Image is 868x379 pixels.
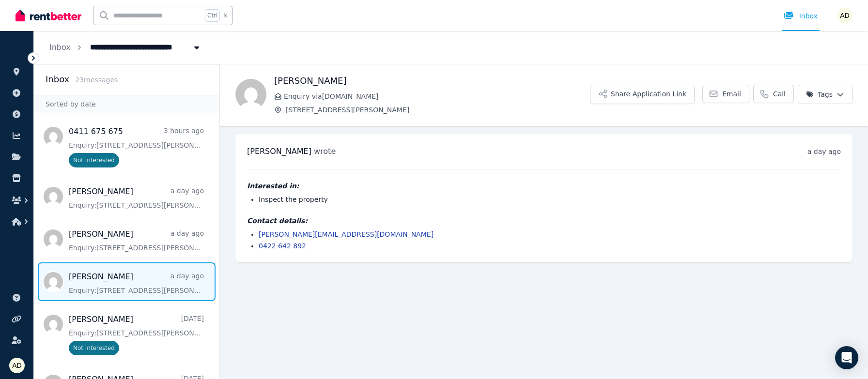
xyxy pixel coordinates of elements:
div: Open Intercom Messenger [835,346,858,369]
div: Sorted by date [34,95,219,113]
img: Madeleine [235,79,266,110]
span: [STREET_ADDRESS][PERSON_NAME] [286,105,590,115]
a: Call [753,85,794,103]
span: 23 message s [75,76,118,84]
div: Inbox [784,11,818,21]
h4: Interested in: [247,181,841,191]
span: [PERSON_NAME] [247,147,311,156]
span: Tags [806,90,833,99]
span: Email [722,89,741,99]
button: Share Application Link [590,85,695,104]
a: Inbox [49,43,71,52]
nav: Breadcrumb [34,31,217,64]
li: Inspect the property [259,195,841,204]
a: [PERSON_NAME]a day agoEnquiry:[STREET_ADDRESS][PERSON_NAME]. [69,271,204,295]
a: 0411 675 6753 hours agoEnquiry:[STREET_ADDRESS][PERSON_NAME].Not interested [69,126,204,167]
span: Ctrl [205,9,220,22]
a: [PERSON_NAME]a day agoEnquiry:[STREET_ADDRESS][PERSON_NAME]. [69,228,204,253]
span: k [224,12,227,19]
span: wrote [314,147,336,156]
a: [PERSON_NAME][EMAIL_ADDRESS][DOMAIN_NAME] [259,230,434,238]
img: Ayushi Dewan [837,8,852,23]
button: Tags [798,85,852,104]
a: [PERSON_NAME]a day agoEnquiry:[STREET_ADDRESS][PERSON_NAME]. [69,186,204,210]
span: Enquiry via [DOMAIN_NAME] [284,91,590,101]
time: a day ago [807,148,841,155]
img: RentBetter [15,8,81,23]
h2: Inbox [46,73,69,86]
img: Ayushi Dewan [9,358,25,373]
a: Email [702,85,749,103]
a: [PERSON_NAME][DATE]Enquiry:[STREET_ADDRESS][PERSON_NAME].Not interested [69,314,204,355]
h4: Contact details: [247,216,841,226]
a: 0422 642 892 [259,242,306,250]
span: Call [773,89,786,99]
h1: [PERSON_NAME] [274,74,590,88]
